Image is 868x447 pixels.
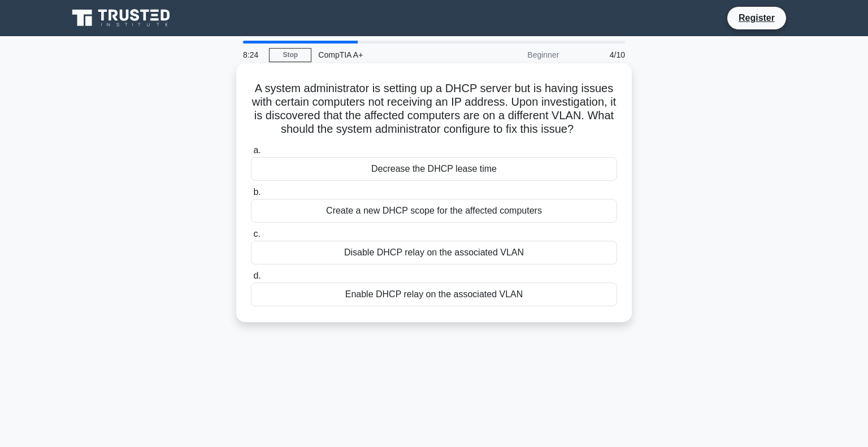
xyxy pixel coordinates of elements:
[251,241,617,264] div: Disable DHCP relay on the associated VLAN
[253,229,260,238] span: c.
[311,44,467,66] div: CompTIA A+
[251,157,617,181] div: Decrease the DHCP lease time
[253,145,261,155] span: a.
[732,11,782,25] a: Register
[269,48,311,62] a: Stop
[566,44,632,66] div: 4/10
[251,283,617,306] div: Enable DHCP relay on the associated VLAN
[253,187,261,197] span: b.
[251,199,617,223] div: Create a new DHCP scope for the affected computers
[250,81,618,137] h5: A system administrator is setting up a DHCP server but is having issues with certain computers no...
[253,271,261,280] span: d.
[236,44,269,66] div: 8:24
[467,44,566,66] div: Beginner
